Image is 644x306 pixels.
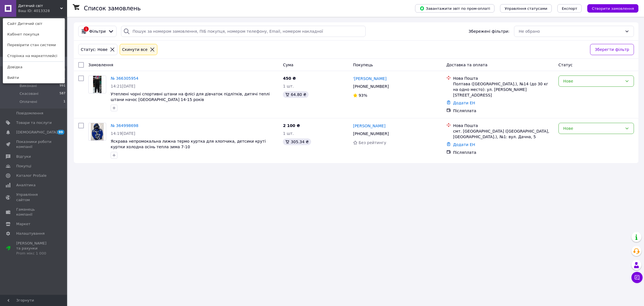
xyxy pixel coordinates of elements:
[453,81,554,98] div: Полтава ([GEOGRAPHIC_DATA].), №14 (до 30 кг на одно место): ул. [PERSON_NAME][STREET_ADDRESS]
[18,3,60,8] span: Дитячий світ
[121,26,366,37] input: Пошук за номером замовлення, ПІБ покупця, номером телефону, Email, номером накладної
[16,241,52,256] span: [PERSON_NAME] та рахунки
[563,125,622,131] div: Нове
[16,154,31,159] span: Відгуки
[16,222,30,227] span: Маркет
[111,92,270,102] a: Утеплені чорні спортивні штани на флісі для дівчаток підлітків, дитячі теплі штани начос [GEOGRAP...
[519,28,622,34] div: Не обрано
[283,91,308,98] div: 64.80 ₴
[88,63,113,67] span: Замовлення
[121,46,149,53] div: Cкинути все
[3,29,65,40] a: Кабінет покупця
[84,5,141,12] h1: Список замовлень
[587,4,638,13] button: Створити замовлення
[352,83,390,90] div: [PHONE_NUMBER]
[16,120,52,125] span: Товари та послуги
[557,4,582,13] button: Експорт
[91,123,104,140] img: Фото товару
[563,78,622,84] div: Нове
[111,76,138,81] a: № 366305954
[468,29,509,34] span: Збережені фільтри:
[590,44,634,55] button: Зберегти фільтр
[592,6,634,11] span: Створити замовлення
[3,51,65,61] a: Сторінка на маркетплейсі
[453,76,554,81] div: Нова Пошта
[453,128,554,140] div: смт. [GEOGRAPHIC_DATA] ([GEOGRAPHIC_DATA], [GEOGRAPHIC_DATA].), №1: вул. Дачна, 5
[505,6,547,11] span: Управління статусами
[558,63,573,67] span: Статус
[16,192,52,202] span: Управління сайтом
[16,139,52,149] span: Показники роботи компанії
[3,62,65,72] a: Довідка
[453,150,554,155] div: Післяплата
[63,99,65,104] span: 1
[359,140,386,145] span: Без рейтингу
[60,83,65,88] span: 991
[111,84,135,88] span: 14:21[DATE]
[111,123,138,128] a: № 364998698
[89,29,106,34] span: Фільтри
[283,76,296,81] span: 450 ₴
[16,251,52,256] div: Prom мікс 1 000
[283,123,300,128] span: 2 100 ₴
[20,91,39,96] span: Скасовані
[16,183,35,188] span: Аналітика
[3,40,65,50] a: Перевірити стан системи
[20,99,37,104] span: Оплачені
[631,272,643,283] button: Чат з покупцем
[80,46,109,53] div: Статус: Нове
[16,130,58,135] span: [DEMOGRAPHIC_DATA]
[420,6,490,11] span: Завантажити звіт по пром-оплаті
[446,63,487,67] span: Доставка та оплата
[88,76,106,93] a: Фото товару
[353,63,373,67] span: Покупець
[353,76,387,81] a: '[PERSON_NAME]
[283,63,293,67] span: Cума
[453,108,554,114] div: Післяплата
[359,93,367,98] span: 93%
[283,84,294,88] span: 1 шт.
[562,6,577,11] span: Експорт
[283,138,311,145] div: 305.34 ₴
[16,207,52,217] span: Гаманець компанії
[582,6,638,10] a: Створити замовлення
[16,173,46,178] span: Каталог ProSale
[3,72,65,83] a: Вийти
[93,76,101,93] img: Фото товару
[453,123,554,128] div: Нова Пошта
[453,142,475,147] a: Додати ЕН
[353,123,385,129] a: [PERSON_NAME]
[283,131,294,136] span: 1 шт.
[57,130,64,135] span: 99
[111,139,266,149] a: Яскрава непромокальна лижна термо куртка для хлопчика, детсики круті куртки холодна осінь тепла з...
[18,8,42,13] div: Ваш ID: 4013328
[16,111,43,116] span: Повідомлення
[88,123,106,141] a: Фото товару
[111,131,135,136] span: 14:19[DATE]
[352,130,390,138] div: [PHONE_NUMBER]
[16,231,45,236] span: Налаштування
[453,101,475,105] a: Додати ЕН
[500,4,552,13] button: Управління статусами
[595,46,629,53] span: Зберегти фільтр
[20,83,37,88] span: Виконані
[60,91,65,96] span: 587
[415,4,494,13] button: Завантажити звіт по пром-оплаті
[16,164,31,169] span: Покупці
[3,18,65,29] a: Сайт Дитячий світ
